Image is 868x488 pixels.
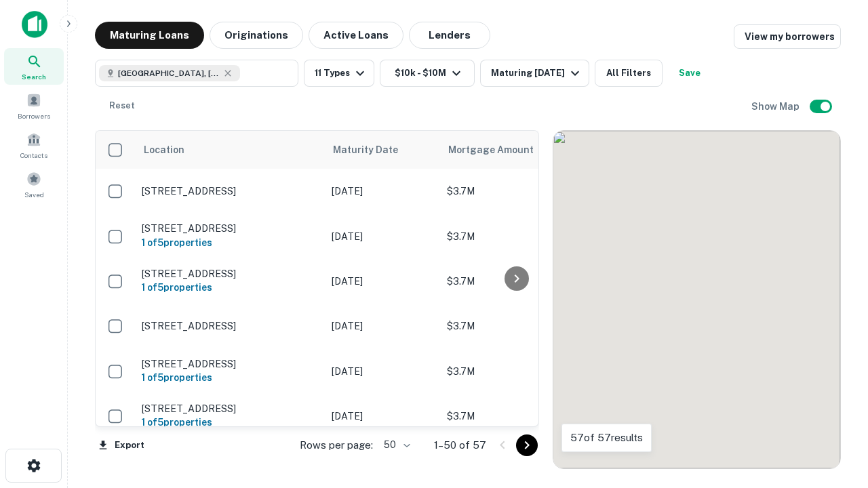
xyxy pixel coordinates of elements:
span: Maturity Date [333,142,416,158]
span: [GEOGRAPHIC_DATA], [GEOGRAPHIC_DATA] [118,67,220,79]
button: Maturing Loans [95,22,204,49]
p: [STREET_ADDRESS] [142,320,318,332]
button: $10k - $10M [380,60,475,87]
a: View my borrowers [734,24,841,49]
a: Saved [4,166,64,203]
th: Maturity Date [325,131,440,169]
button: 11 Types [304,60,374,87]
div: Maturing [DATE] [491,65,583,81]
p: [STREET_ADDRESS] [142,358,318,370]
p: [STREET_ADDRESS] [142,403,318,415]
p: 1–50 of 57 [434,437,486,453]
button: Reset [100,92,144,119]
p: $3.7M [447,229,583,244]
p: [STREET_ADDRESS] [142,268,318,280]
p: $3.7M [447,409,583,424]
p: [STREET_ADDRESS] [142,222,318,235]
p: [DATE] [332,274,433,289]
button: Go to next page [516,434,538,456]
button: Export [95,435,148,455]
h6: Show Map [751,99,802,114]
th: Location [135,131,325,169]
p: [DATE] [332,184,433,199]
h6: 1 of 5 properties [142,415,318,430]
p: 57 of 57 results [570,430,643,446]
h6: 1 of 5 properties [142,235,318,250]
div: 50 [378,435,412,455]
h6: 1 of 5 properties [142,280,318,295]
span: Location [143,142,184,158]
span: Contacts [20,150,47,161]
a: Contacts [4,127,64,163]
p: $3.7M [447,364,583,379]
button: Active Loans [309,22,403,49]
img: capitalize-icon.png [22,11,47,38]
span: Mortgage Amount [448,142,551,158]
span: Borrowers [18,110,50,121]
button: All Filters [595,60,663,87]
a: Search [4,48,64,85]
div: 0 0 [553,131,840,468]
p: [DATE] [332,364,433,379]
p: $3.7M [447,274,583,289]
span: Search [22,71,46,82]
button: Maturing [DATE] [480,60,589,87]
p: [STREET_ADDRESS] [142,185,318,197]
p: [DATE] [332,229,433,244]
p: [DATE] [332,409,433,424]
iframe: Chat Widget [800,336,868,401]
button: Save your search to get updates of matches that match your search criteria. [668,60,711,87]
p: [DATE] [332,319,433,333]
button: Originations [210,22,303,49]
p: $3.7M [447,319,583,333]
span: Saved [24,189,44,200]
p: Rows per page: [300,437,373,453]
p: $3.7M [447,184,583,199]
button: Lenders [409,22,490,49]
th: Mortgage Amount [440,131,589,169]
h6: 1 of 5 properties [142,370,318,385]
a: Borrowers [4,87,64,124]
